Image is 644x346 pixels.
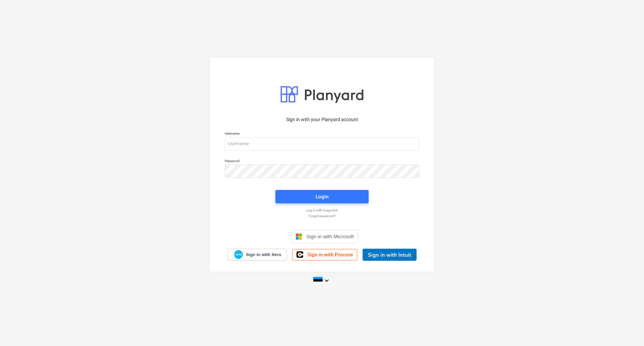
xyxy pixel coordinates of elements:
p: Username [225,131,419,137]
a: Sign in with Xero [227,249,287,260]
p: Password [225,159,419,164]
a: Sign in with Procore [292,249,357,260]
a: Log in with magic link [221,208,423,212]
input: Username [225,137,419,151]
button: Login [275,190,369,203]
img: Microsoft logo [296,233,302,240]
span: Sign in with Microsoft [306,234,354,239]
span: Sign in with Procore [307,252,353,258]
span: Sign in with Xero [246,252,281,258]
img: Xero logo [234,250,243,259]
p: Sign in with your Planyard account [225,116,419,123]
a: Forgot password? [221,214,423,218]
div: Login [316,192,328,201]
i: keyboard_arrow_down [323,277,331,285]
